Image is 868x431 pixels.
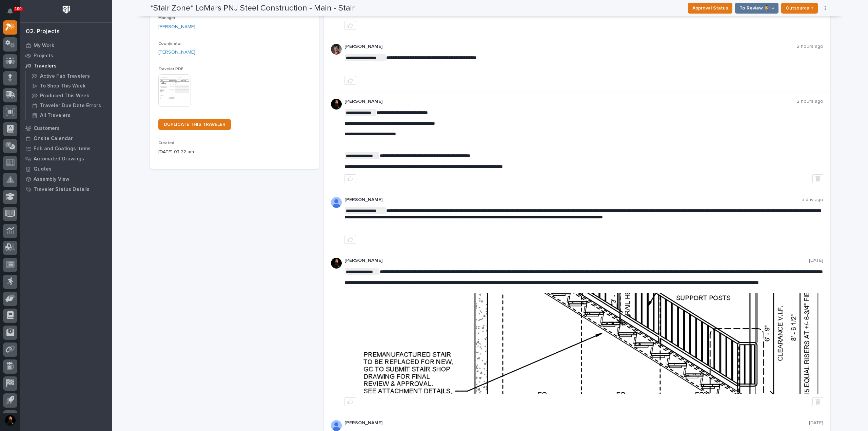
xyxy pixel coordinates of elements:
[34,166,52,172] p: Quotes
[344,76,356,85] button: like this post
[344,174,356,183] button: like this post
[781,3,818,14] button: Outsource ↑
[34,63,57,69] p: Travelers
[331,99,342,110] img: zmKUmRVDQjmBLfnAs97p
[331,420,342,431] img: AOh14GhUnP333BqRmXh-vZ-TpYZQaFVsuOFmGre8SRZf2A=s96-c
[34,53,53,59] p: Projects
[158,67,183,71] span: Traveler PDF
[344,21,356,30] button: like this post
[26,81,112,91] a: To Shop This Week
[331,44,342,55] img: ROij9lOReuV7WqYxWfnW
[40,83,85,89] p: To Shop This Week
[26,28,60,36] div: 02. Projects
[158,16,175,20] span: Manager
[34,146,91,152] p: Fab and Coatings Items
[34,156,84,162] p: Automated Drawings
[20,123,112,133] a: Customers
[164,122,225,127] span: DUPLICATE THIS TRAVELER
[786,4,813,12] span: Outsource ↑
[158,23,195,31] a: [PERSON_NAME]
[331,258,342,269] img: zmKUmRVDQjmBLfnAs97p
[797,44,823,50] p: 2 hours ago
[150,3,355,13] h2: *Stair Zone* LoMars PNJ Steel Construction - Main - Stair
[344,99,797,104] p: [PERSON_NAME]
[20,143,112,154] a: Fab and Coatings Items
[809,420,823,426] p: [DATE]
[20,164,112,174] a: Quotes
[20,184,112,194] a: Traveler Status Details
[20,174,112,184] a: Assembly View
[34,43,54,49] p: My Work
[3,4,17,18] button: Notifications
[158,119,231,130] a: DUPLICATE THIS TRAVELER
[809,258,823,263] p: [DATE]
[34,136,73,142] p: Onsite Calendar
[34,187,90,193] p: Traveler Status Details
[60,3,73,16] img: Workspace Logo
[812,397,823,406] button: Delete post
[158,49,195,56] a: [PERSON_NAME]
[344,197,802,203] p: [PERSON_NAME]
[344,44,797,50] p: [PERSON_NAME]
[158,141,174,145] span: Created
[688,3,732,14] button: Approval Status
[40,103,101,109] p: Traveler Due Date Errors
[40,113,71,119] p: All Travelers
[20,61,112,71] a: Travelers
[802,197,823,203] p: a day ago
[15,6,22,11] p: 100
[34,176,69,182] p: Assembly View
[344,235,356,244] button: like this post
[344,258,809,263] p: [PERSON_NAME]
[158,149,311,156] p: [DATE] 07:22 am
[20,133,112,143] a: Onsite Calendar
[158,42,182,46] span: Coordinator
[692,4,728,12] span: Approval Status
[20,154,112,164] a: Automated Drawings
[20,51,112,61] a: Projects
[26,111,112,120] a: All Travelers
[34,125,60,132] p: Customers
[20,40,112,51] a: My Work
[26,101,112,110] a: Traveler Due Date Errors
[26,71,112,81] a: Active Fab Travelers
[40,93,89,99] p: Produced This Week
[8,8,17,19] div: Notifications100
[797,99,823,104] p: 2 hours ago
[331,197,342,208] img: AOh14GhUnP333BqRmXh-vZ-TpYZQaFVsuOFmGre8SRZf2A=s96-c
[26,91,112,100] a: Produced This Week
[812,174,823,183] button: Delete post
[344,420,809,426] p: [PERSON_NAME]
[40,73,90,79] p: Active Fab Travelers
[735,3,778,14] button: To Review 👨‍🏭 →
[344,397,356,406] button: like this post
[3,413,17,428] button: users-avatar
[739,4,774,12] span: To Review 👨‍🏭 →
